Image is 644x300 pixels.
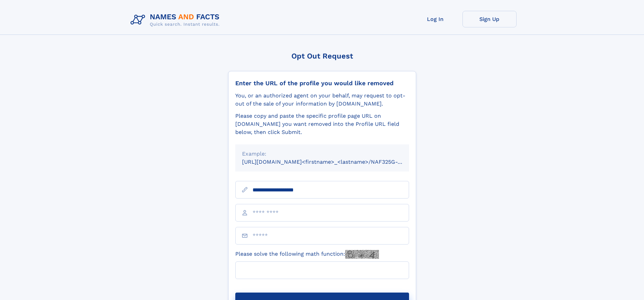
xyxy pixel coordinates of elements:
small: [URL][DOMAIN_NAME]<firstname>_<lastname>/NAF325G-xxxxxxxx [242,159,422,165]
img: Logo Names and Facts [128,11,225,29]
div: Opt Out Request [228,52,416,60]
div: Example: [242,150,402,158]
a: Sign Up [462,11,517,27]
div: You, or an authorized agent on your behalf, may request to opt-out of the sale of your informatio... [235,92,409,108]
a: Log In [408,11,462,27]
div: Please copy and paste the specific profile page URL on [DOMAIN_NAME] you want removed into the Pr... [235,112,409,136]
label: Please solve the following math function: [235,250,379,259]
div: Enter the URL of the profile you would like removed [235,79,409,87]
